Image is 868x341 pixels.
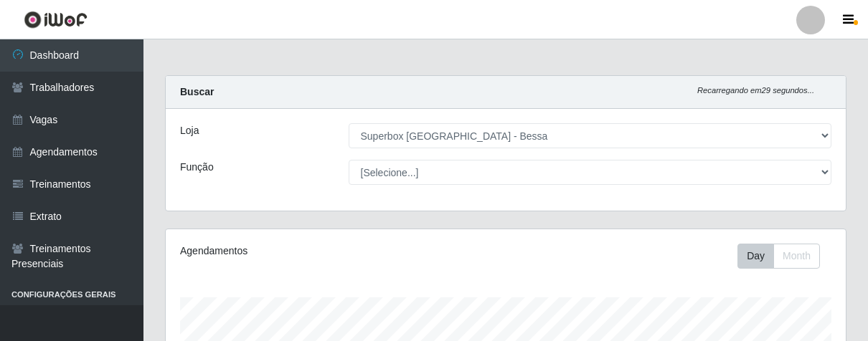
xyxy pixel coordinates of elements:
button: Month [773,244,820,269]
label: Loja [180,123,199,138]
img: CoreUI Logo [24,11,88,29]
button: Day [737,244,774,269]
div: First group [737,244,820,269]
i: Recarregando em 29 segundos... [697,86,814,95]
strong: Buscar [180,86,214,97]
div: Toolbar with button groups [737,244,831,269]
label: Função [180,160,214,175]
div: Agendamentos [180,244,439,259]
